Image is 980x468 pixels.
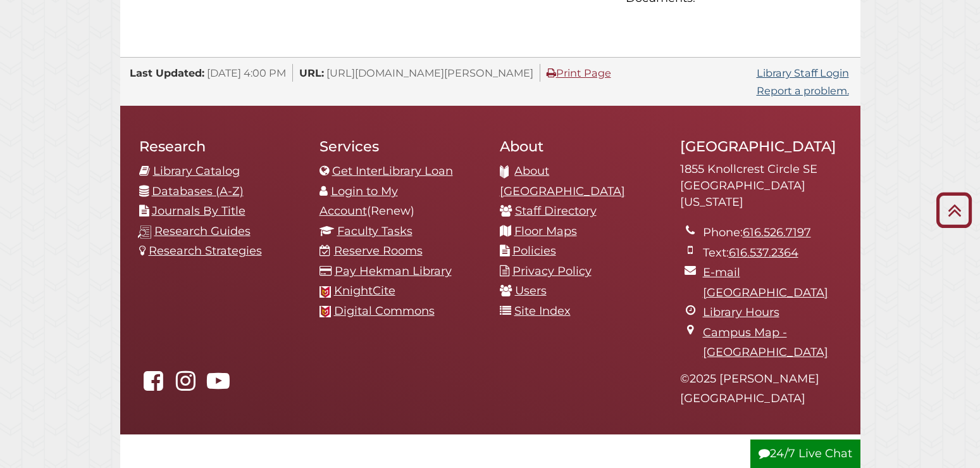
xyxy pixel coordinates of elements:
li: Text: [703,243,841,263]
a: Library Hours [703,305,779,319]
a: Hekman Library on Facebook [139,378,168,392]
a: Policies [512,244,556,258]
a: Staff Directory [515,204,597,218]
a: Campus Map - [GEOGRAPHIC_DATA] [703,326,828,360]
h2: [GEOGRAPHIC_DATA] [680,137,841,155]
a: Floor Maps [514,224,577,238]
a: Login to My Account [319,184,398,218]
a: Back to Top [931,199,977,220]
a: Report a problem. [757,84,849,97]
a: Digital Commons [334,304,435,318]
h2: Research [139,137,301,155]
a: 616.526.7197 [743,225,811,239]
a: Site Index [514,304,571,318]
a: Reserve Rooms [334,244,423,258]
span: Last Updated: [130,66,204,79]
a: KnightCite [334,284,395,298]
a: Databases (A-Z) [152,184,244,198]
img: Calvin favicon logo [319,306,331,317]
a: Privacy Policy [512,264,592,278]
a: Pay Hekman Library [335,264,452,278]
li: Phone: [703,223,841,243]
img: Calvin favicon logo [319,286,331,298]
span: [URL][DOMAIN_NAME][PERSON_NAME] [326,66,533,79]
span: URL: [299,66,324,79]
a: Research Guides [154,224,251,238]
img: research-guides-icon-white_37x37.png [138,225,151,239]
h2: About [500,137,661,155]
a: Journals By Title [152,204,245,218]
h2: Services [319,137,481,155]
a: About [GEOGRAPHIC_DATA] [500,164,625,198]
a: hekmanlibrary on Instagram [171,378,201,392]
a: Users [515,284,547,298]
li: (Renew) [319,182,481,222]
address: 1855 Knollcrest Circle SE [GEOGRAPHIC_DATA][US_STATE] [680,161,841,210]
span: [DATE] 4:00 PM [207,66,286,79]
a: Get InterLibrary Loan [332,164,453,178]
p: © 2025 [PERSON_NAME][GEOGRAPHIC_DATA] [680,369,841,409]
a: Library Staff Login [757,66,849,79]
a: Faculty Tasks [337,224,412,238]
i: Print Page [547,68,556,78]
a: Print Page [547,66,611,79]
a: Hekman Library on YouTube [204,378,233,392]
a: E-mail [GEOGRAPHIC_DATA] [703,265,828,300]
a: Research Strategies [149,244,262,258]
a: Library Catalog [153,164,240,178]
a: 616.537.2364 [729,246,798,260]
